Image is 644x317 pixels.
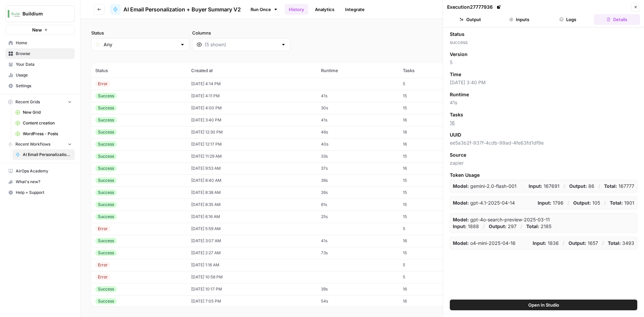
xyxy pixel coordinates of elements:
a: Browse [5,48,75,59]
div: Error [95,262,110,268]
a: WordPress - Posts [12,128,75,139]
strong: Model: [453,183,469,189]
span: Open In Studio [528,302,559,308]
td: 46s [317,126,399,138]
td: 16 [399,235,463,247]
a: AI Email Personalization + Buyer Summary V2 [12,149,75,160]
td: 39s [317,283,399,295]
div: Success [95,298,117,304]
td: 15 [399,174,463,187]
td: 41s [317,235,399,247]
td: [DATE] 11:29 AM [187,150,317,162]
span: success [450,39,637,46]
p: 167691 [529,183,559,190]
span: Source [450,152,466,158]
td: [DATE] 8:40 AM [187,174,317,187]
strong: Input: [533,240,546,246]
div: Error [95,81,110,87]
span: [DATE] 3:40 PM [450,79,637,86]
span: Help + Support [16,190,72,196]
td: 16 [399,162,463,174]
a: Integrate [341,4,369,15]
strong: Output: [569,183,587,189]
div: Success [95,214,117,220]
button: Recent Grids [5,97,75,107]
div: What's new? [6,177,74,187]
td: 5 [399,259,463,271]
span: (114 records) [91,51,633,63]
p: 1836 [533,240,559,247]
div: Error [95,226,110,232]
span: Time [450,71,461,78]
strong: Output: [569,240,586,246]
a: AI Email Personalization + Buyer Summary V2 [110,4,241,15]
td: [DATE] 4:00 PM [187,102,317,114]
button: Workspace: Buildium [5,5,75,22]
a: New Grid [12,107,75,118]
a: Run Once [246,4,282,15]
span: Browse [16,51,72,57]
td: 15 [399,150,463,162]
div: Success [95,165,117,171]
td: [DATE] 3:40 PM [187,114,317,126]
td: [DATE] 8:35 AM [187,199,317,211]
th: Runtime [317,63,399,78]
input: (5 shown) [205,41,278,48]
p: 105 [573,200,600,206]
strong: Model: [453,240,469,246]
span: Settings [16,83,72,89]
p: 1888 [453,223,479,230]
th: Created at [187,63,317,78]
strong: Output: [489,223,506,229]
span: Token Usage [450,172,637,178]
p: 86 [569,183,594,190]
td: [DATE] 6:16 AM [187,211,317,223]
td: 41s [317,114,399,126]
td: 16 [399,295,463,307]
td: [DATE] 7:05 PM [187,295,317,307]
a: Home [5,38,75,48]
span: 41s [450,99,637,106]
p: / [604,200,606,206]
strong: Output: [573,200,591,206]
td: [DATE] 10:17 PM [187,283,317,295]
a: AirOps Academy [5,166,75,176]
span: Buildium [22,10,63,17]
td: 15 [399,247,463,259]
td: 26s [317,187,399,199]
p: 1796 [538,200,563,206]
th: Status [91,63,187,78]
td: 18 [399,126,463,138]
td: [DATE] 1:16 AM [187,259,317,271]
div: Execution 27777936 [447,4,502,10]
td: 61s [317,199,399,211]
td: 33s [317,150,399,162]
span: Tasks [450,111,463,118]
strong: Total: [604,183,617,189]
td: 15 [399,187,463,199]
div: Success [95,202,117,208]
td: 37s [317,162,399,174]
strong: Model: [453,200,469,206]
span: AI Email Personalization + Buyer Summary V2 [123,5,241,13]
p: / [598,183,600,190]
span: Your Data [16,61,72,67]
strong: Total: [526,223,539,229]
td: 5 [399,223,463,235]
td: 54s [317,295,399,307]
td: [DATE] 2:27 AM [187,247,317,259]
td: [DATE] 3:07 AM [187,235,317,247]
span: 5 [450,59,637,66]
td: [DATE] 4:14 PM [187,78,317,90]
img: Buildium Logo [8,8,20,20]
div: Success [95,177,117,183]
div: Success [95,250,117,256]
p: / [602,240,604,247]
td: 73s [317,247,399,259]
button: Recent Workflows [5,139,75,149]
td: [DATE] 12:17 PM [187,138,317,150]
td: 16 [399,283,463,295]
span: Usage [16,72,72,78]
p: o4-mini-2025-04-16 [453,240,516,247]
td: 5 [399,78,463,90]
